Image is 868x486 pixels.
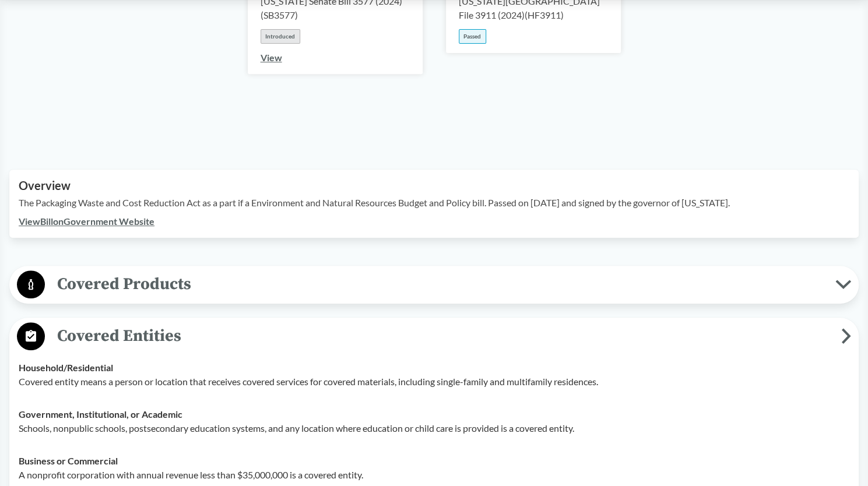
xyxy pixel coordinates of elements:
[19,421,849,435] p: Schools, nonpublic schools, postsecondary education systems, and any location where education or ...
[19,362,113,373] strong: Household/​Residential
[19,179,849,192] h2: Overview
[261,52,282,63] a: View
[19,375,849,389] p: Covered entity means a person or location that receives covered services for covered materials, i...
[459,29,486,44] div: Passed
[13,270,855,300] button: Covered Products
[19,468,849,482] p: A nonprofit corporation with annual revenue less than $35,000,000 is a covered entity.
[13,322,855,351] button: Covered Entities
[261,29,300,44] div: Introduced
[19,408,182,420] strong: Government, Institutional, or Academic
[19,196,849,210] p: The Packaging Waste and Cost Reduction Act as a part if a Environment and Natural Resources Budge...
[19,216,154,227] a: ViewBillonGovernment Website
[19,455,118,466] strong: Business or Commercial
[45,271,835,297] span: Covered Products
[45,323,841,349] span: Covered Entities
